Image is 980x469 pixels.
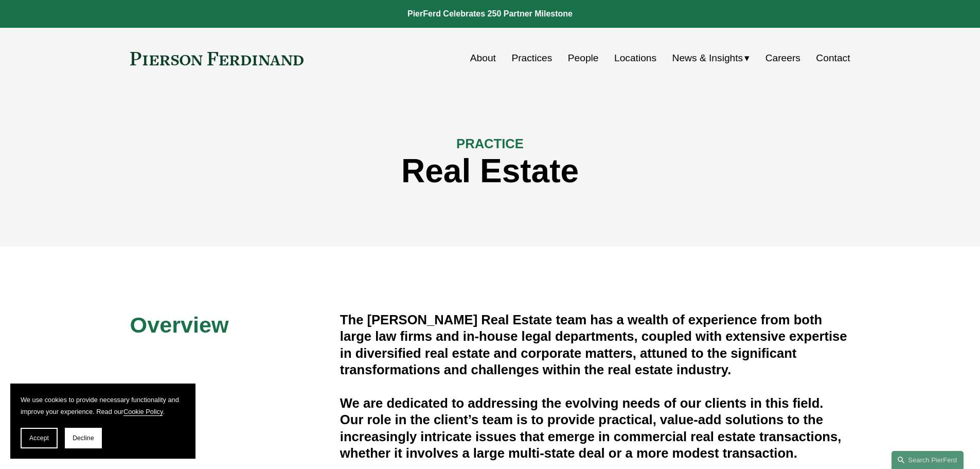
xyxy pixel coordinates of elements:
[816,48,850,68] a: Contact
[568,48,599,68] a: People
[65,428,102,448] button: Decline
[10,384,195,459] section: Cookie banner
[29,435,49,442] span: Accept
[123,408,163,415] a: Cookie Policy
[456,136,524,151] span: PRACTICE
[21,428,58,448] button: Accept
[614,48,656,68] a: Locations
[21,394,185,418] p: We use cookies to provide necessary functionality and improve your experience. Read our .
[892,451,964,469] a: Search this site
[340,395,850,462] h4: We are dedicated to addressing the evolving needs of our clients in this field. Our role in the c...
[73,435,94,442] span: Decline
[765,48,800,68] a: Careers
[340,311,850,378] h4: The [PERSON_NAME] Real Estate team has a wealth of experience from both large law firms and in-ho...
[470,48,496,68] a: About
[672,49,743,67] span: News & Insights
[130,152,850,190] h1: Real Estate
[130,312,229,337] span: Overview
[511,48,552,68] a: Practices
[672,48,750,68] a: folder dropdown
